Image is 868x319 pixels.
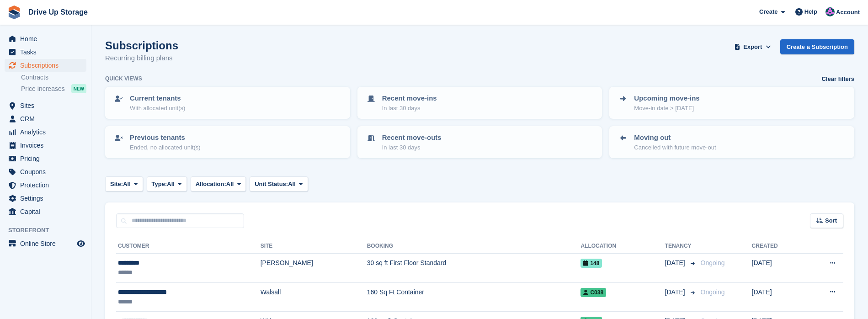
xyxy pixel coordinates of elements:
span: Subscriptions [20,59,75,72]
a: menu [5,237,86,250]
span: CRM [20,112,75,125]
span: All [123,180,131,189]
span: All [226,180,234,189]
p: Cancelled with future move-out [634,143,716,152]
span: Help [804,7,817,16]
td: 30 sq ft First Floor Standard [367,254,581,283]
span: Sort [825,216,837,225]
td: [PERSON_NAME] [261,254,367,283]
span: Site: [110,180,123,189]
a: Current tenants With allocated unit(s) [106,88,349,118]
a: Contracts [21,73,86,82]
th: Tenancy [665,239,697,254]
a: menu [5,112,86,125]
th: Booking [367,239,581,254]
span: Allocation: [196,180,226,189]
span: Export [743,43,762,52]
span: Ongoing [701,259,725,266]
p: In last 30 days [382,143,442,152]
span: Online Store [20,237,75,250]
span: All [288,180,296,189]
span: Sites [20,99,75,112]
p: Recent move-ins [382,93,437,104]
a: menu [5,179,86,191]
a: menu [5,192,86,205]
td: [DATE] [752,282,805,312]
a: Upcoming move-ins Move-in date > [DATE] [610,88,853,118]
a: menu [5,205,86,218]
button: Allocation: All [191,176,246,191]
button: Unit Status: All [250,176,308,191]
a: menu [5,165,86,178]
th: Site [261,239,367,254]
td: Walsall [261,282,367,312]
a: menu [5,46,86,58]
span: C038 [580,288,606,297]
p: Move-in date > [DATE] [634,104,699,113]
a: menu [5,99,86,112]
span: 148 [580,259,602,268]
img: Andy [825,7,835,16]
p: Recent move-outs [382,133,442,143]
p: Moving out [634,133,716,143]
span: Create [759,7,777,16]
span: Price increases [21,85,65,93]
th: Customer [116,239,261,254]
a: Previous tenants Ended, no allocated unit(s) [106,127,349,157]
th: Created [752,239,805,254]
a: Create a Subscription [780,39,854,54]
p: Recurring billing plans [105,53,178,64]
div: NEW [71,84,86,93]
span: All [167,180,175,189]
span: Settings [20,192,75,205]
span: Coupons [20,165,75,178]
a: Clear filters [821,74,854,84]
h1: Subscriptions [105,39,178,52]
span: Invoices [20,139,75,152]
span: [DATE] [665,287,687,297]
a: Price increases NEW [21,84,86,94]
span: Protection [20,179,75,191]
span: Type: [152,180,167,189]
a: Drive Up Storage [25,5,91,20]
p: Previous tenants [130,133,201,143]
button: Type: All [147,176,187,191]
span: Capital [20,205,75,218]
td: [DATE] [752,254,805,283]
span: Account [836,8,860,17]
p: In last 30 days [382,104,437,113]
a: menu [5,59,86,72]
a: menu [5,32,86,45]
span: Pricing [20,152,75,165]
span: Unit Status: [255,180,288,189]
span: Analytics [20,126,75,138]
a: Recent move-outs In last 30 days [358,127,602,157]
span: Ongoing [701,288,725,296]
span: Tasks [20,46,75,58]
button: Site: All [105,176,143,191]
a: Moving out Cancelled with future move-out [610,127,853,157]
td: 160 Sq Ft Container [367,282,581,312]
a: menu [5,126,86,138]
span: [DATE] [665,258,687,268]
th: Allocation [580,239,665,254]
span: Storefront [8,226,91,235]
p: Current tenants [130,93,185,104]
a: menu [5,139,86,152]
span: Home [20,32,75,45]
img: stora-icon-8386f47178a22dfd0bd8f6a31ec36ba5ce8667c1dd55bd0f319d3a0aa187defe.svg [7,5,21,19]
p: Upcoming move-ins [634,93,699,104]
a: Preview store [75,238,86,249]
p: Ended, no allocated unit(s) [130,143,201,152]
button: Export [733,39,773,54]
p: With allocated unit(s) [130,104,185,113]
a: menu [5,152,86,165]
a: Recent move-ins In last 30 days [358,88,602,118]
h6: Quick views [105,74,142,83]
